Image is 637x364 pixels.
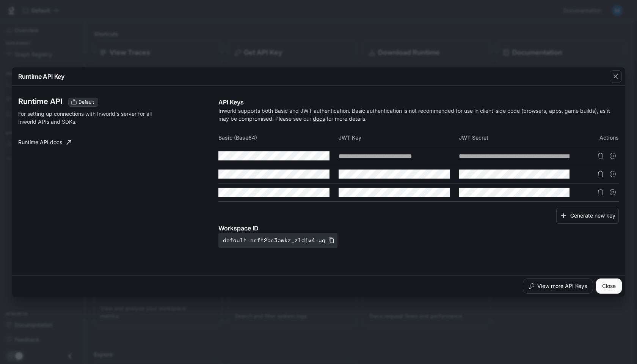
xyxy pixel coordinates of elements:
[339,129,459,147] th: JWT Key
[18,98,62,105] h3: Runtime API
[218,107,619,123] p: Inworld supports both Basic and JWT authentication. Basic authentication is not recommended for u...
[596,278,622,294] button: Close
[607,150,619,162] button: Suspend API key
[5,20,107,28] label: ChatGPT Prompt
[459,129,579,147] th: JWT Secret
[218,98,619,107] p: API Keys
[16,209,49,215] span: Ctrl+Space |
[218,129,339,147] th: Basic (Base64)
[595,150,607,162] button: Delete API key
[218,233,337,248] button: default-nsft2bs3cwkz_zldjv4-yg
[51,209,96,215] a: [DOMAIN_NAME]
[579,129,619,147] th: Actions
[607,186,619,198] button: Suspend API key
[595,168,607,180] button: Delete API key
[595,186,607,198] button: Delete API key
[313,115,325,122] a: docs
[15,135,74,150] a: Runtime API docs
[68,98,98,107] div: These keys will apply to your current workspace only
[17,5,38,11] p: General
[18,72,64,81] p: Runtime API Key
[18,110,164,126] p: For setting up connections with Inworld's server for all Inworld APIs and SDKs.
[607,168,619,180] button: Suspend API key
[75,99,97,106] span: Default
[523,278,593,294] button: View more API Keys
[218,224,619,233] p: Workspace ID
[89,48,105,59] button: Ask
[556,208,619,224] button: Generate new key
[54,51,86,56] span: 'ctrl+enter' or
